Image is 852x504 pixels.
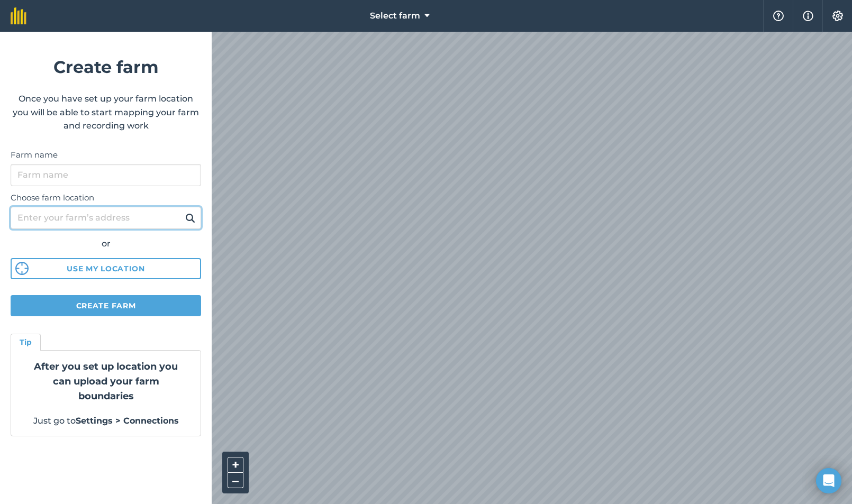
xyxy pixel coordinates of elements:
button: Use my location [11,258,201,279]
img: A cog icon [831,11,844,21]
div: Open Intercom Messenger [816,468,841,493]
label: Choose farm location [11,191,201,204]
h4: Tip [20,336,32,348]
span: Select farm [370,10,420,22]
button: – [228,473,243,488]
div: or [11,237,201,251]
img: svg%3e [15,262,29,275]
img: svg+xml;base64,PHN2ZyB4bWxucz0iaHR0cDovL3d3dy53My5vcmcvMjAwMC9zdmciIHdpZHRoPSIxOSIgaGVpZ2h0PSIyNC... [185,212,195,224]
input: Enter your farm’s address [11,207,201,229]
p: Just go to [24,414,188,428]
label: Farm name [11,149,201,161]
button: Create farm [11,295,201,316]
img: fieldmargin Logo [11,7,26,24]
strong: Settings > Connections [76,416,179,426]
p: Once you have set up your farm location you will be able to start mapping your farm and recording... [11,92,201,133]
input: Farm name [11,164,201,186]
strong: After you set up location you can upload your farm boundaries [34,361,178,402]
img: svg+xml;base64,PHN2ZyB4bWxucz0iaHR0cDovL3d3dy53My5vcmcvMjAwMC9zdmciIHdpZHRoPSIxNyIgaGVpZ2h0PSIxNy... [803,10,813,22]
img: A question mark icon [772,11,785,21]
button: + [228,457,243,473]
h1: Create farm [11,53,201,80]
